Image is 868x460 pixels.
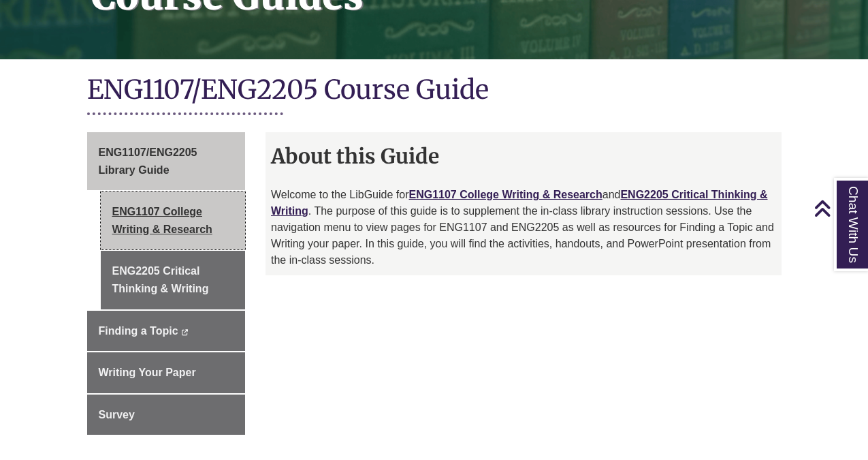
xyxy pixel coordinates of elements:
[408,189,602,200] a: ENG1107 College Writing & Research
[87,132,246,435] div: Guide Page Menu
[814,199,865,217] a: Back to Top
[271,187,776,269] p: Welcome to the LibGuide for and . The purpose of this guide is to supplement the in-class library...
[99,409,135,420] span: Survey
[87,73,782,109] h1: ENG1107/ENG2205 Course Guide
[87,132,246,190] a: ENG1107/ENG2205 Library Guide
[99,147,197,176] span: ENG1107/ENG2205 Library Guide
[87,395,246,435] a: Survey
[181,329,189,335] i: This link opens in a new window
[87,311,246,352] a: Finding a Topic
[266,139,782,173] h2: About this Guide
[99,367,196,378] span: Writing Your Paper
[101,251,246,309] a: ENG2205 Critical Thinking & Writing
[101,191,246,249] a: ENG1107 College Writing & Research
[99,325,178,337] span: Finding a Topic
[271,189,768,217] a: ENG2205 Critical Thinking & Writing
[87,352,246,393] a: Writing Your Paper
